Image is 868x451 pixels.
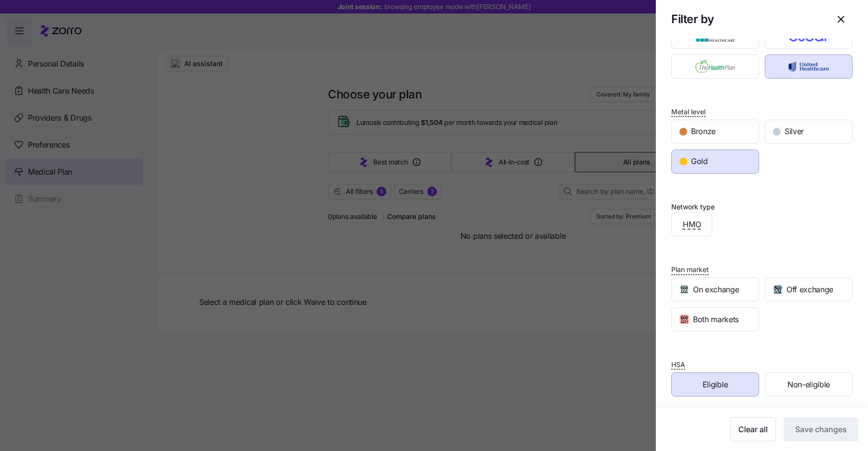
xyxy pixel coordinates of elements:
span: Both markets [693,314,739,326]
span: On exchange [693,284,739,296]
span: Silver [785,125,804,137]
button: Clear all [730,417,776,441]
span: Bronze [691,125,716,137]
span: Off exchange [787,284,833,296]
span: Gold [691,155,708,167]
img: UnitedHealthcare [773,57,844,76]
span: Metal level [671,107,705,117]
span: HMO [683,219,701,231]
img: The Health Plan [680,57,751,76]
div: Network type [671,202,715,212]
button: Save changes [784,417,858,441]
span: Plan market [671,265,709,274]
span: Save changes [795,424,847,435]
span: Clear all [738,424,768,435]
span: Non-eligible [787,379,830,391]
span: HSA [671,360,685,369]
h1: Filter by [671,12,714,27]
span: Eligible [703,379,728,391]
